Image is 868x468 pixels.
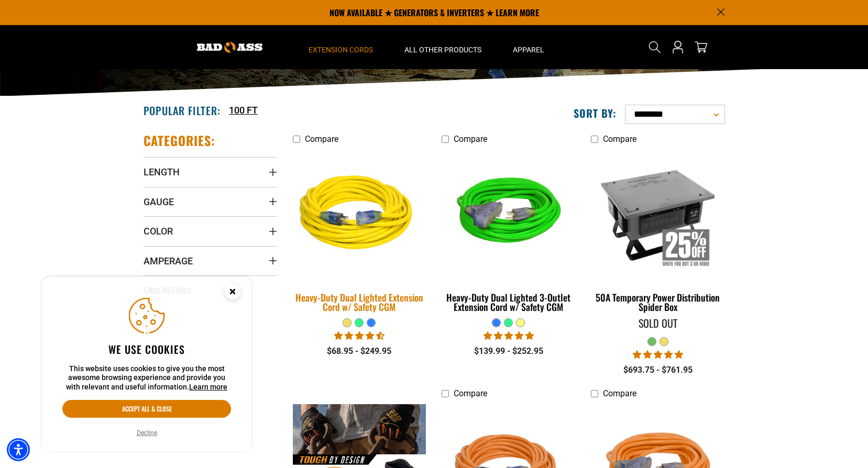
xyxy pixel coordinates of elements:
[574,106,617,120] label: Sort by:
[293,25,389,69] summary: Extension Cords
[646,39,663,55] summary: Search
[197,42,262,53] img: Bad Ass Extension Cords
[229,103,258,117] a: 100 FT
[309,45,373,54] span: Extension Cords
[62,342,231,356] h2: We use cookies
[62,364,231,392] p: This website uses cookies to give you the most awesome browsing experience and provide you with r...
[603,134,636,144] span: Compare
[334,331,384,341] span: 4.64 stars
[62,400,231,418] button: Accept all & close
[592,154,724,275] img: 50A Temporary Power Distribution Spider Box
[513,45,544,54] span: Apparel
[454,134,487,144] span: Compare
[144,255,193,267] span: Amperage
[189,383,227,391] a: This website uses cookies to give you the most awesome browsing experience and provide you with r...
[591,149,724,318] a: 50A Temporary Power Distribution Spider Box 50A Temporary Power Distribution Spider Box
[693,41,709,53] a: cart
[293,293,426,311] div: Heavy-Duty Dual Lighted Extension Cord w/ Safety CGM
[144,187,277,216] summary: Gauge
[214,277,251,309] button: Close this option
[442,345,575,358] div: $139.99 - $252.95
[293,345,426,358] div: $68.95 - $249.95
[633,350,683,360] span: 5.00 stars
[144,166,180,178] span: Length
[42,277,251,452] aside: Cookie Consent
[603,388,636,398] span: Compare
[497,25,560,69] summary: Apparel
[144,196,174,208] span: Gauge
[669,25,686,69] a: Open this option
[293,149,426,318] a: yellow Heavy-Duty Dual Lighted Extension Cord w/ Safety CGM
[484,331,534,341] span: 4.92 stars
[442,149,575,318] a: neon green Heavy-Duty Dual Lighted 3-Outlet Extension Cord w/ Safety CGM
[454,388,487,398] span: Compare
[7,438,30,461] div: Accessibility Menu
[144,104,221,117] h2: Popular Filter:
[389,25,497,69] summary: All Other Products
[443,154,575,275] img: neon green
[144,225,173,237] span: Color
[286,148,433,282] img: yellow
[591,364,724,376] div: $693.75 - $761.95
[404,45,481,54] span: All Other Products
[144,157,277,186] summary: Length
[134,428,160,438] button: Decline
[591,293,724,311] div: 50A Temporary Power Distribution Spider Box
[144,216,277,246] summary: Color
[591,318,724,328] div: Sold Out
[305,134,338,144] span: Compare
[442,293,575,311] div: Heavy-Duty Dual Lighted 3-Outlet Extension Cord w/ Safety CGM
[144,132,216,149] h2: Categories:
[144,246,277,275] summary: Amperage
